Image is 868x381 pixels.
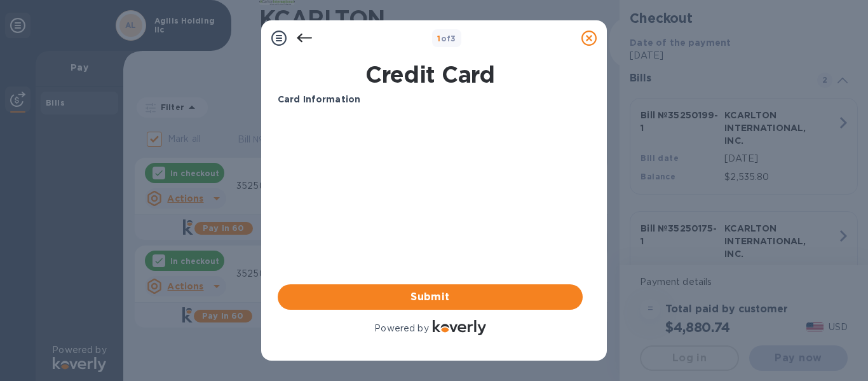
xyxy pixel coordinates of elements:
p: Powered by [374,322,428,335]
span: Submit [288,289,573,305]
b: Card Information [278,94,360,104]
img: Logo [433,320,486,335]
b: of 3 [437,34,456,43]
iframe: Your browser does not support iframes [278,116,583,212]
span: 1 [437,34,440,43]
h1: Credit Card [273,61,588,88]
button: Submit [278,284,583,310]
